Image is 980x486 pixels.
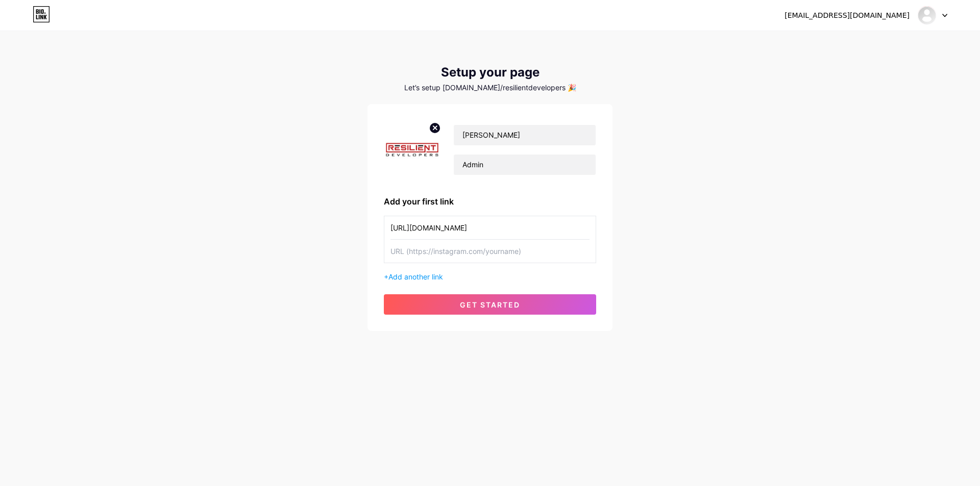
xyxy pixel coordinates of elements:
div: Add your first link [384,195,596,208]
button: get started [384,294,596,315]
div: + [384,271,596,282]
img: resilientdevelopers [917,6,937,25]
input: bio [454,155,596,175]
div: [EMAIL_ADDRESS][DOMAIN_NAME] [785,10,910,21]
span: get started [460,300,520,309]
input: Your name [454,125,596,145]
input: Link name (My Instagram) [390,216,590,239]
input: URL (https://instagram.com/yourname) [390,240,590,263]
div: Let’s setup [DOMAIN_NAME]/resilientdevelopers 🎉 [367,84,612,92]
span: Add another link [388,272,443,281]
div: Setup your page [367,65,612,80]
img: profile pic [384,120,441,179]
